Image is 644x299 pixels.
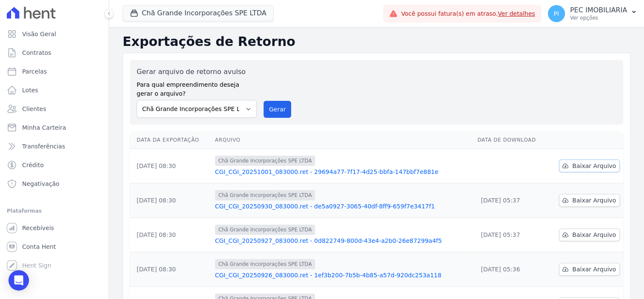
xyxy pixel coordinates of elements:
[212,131,474,149] th: Arquivo
[22,142,65,151] span: Transferências
[3,138,105,155] a: Transferências
[554,11,559,17] span: PI
[22,179,60,188] span: Negativação
[3,26,105,43] a: Visão Geral
[22,48,51,57] span: Contratos
[215,156,315,166] span: Chã Grande Incorporações SPE LTDA
[498,10,535,17] a: Ver detalhes
[3,100,105,117] a: Clientes
[401,9,535,18] span: Você possui fatura(s) em atraso.
[572,196,616,205] span: Baixar Arquivo
[22,161,44,169] span: Crédito
[474,183,547,218] td: [DATE] 05:37
[541,2,644,26] button: PI PEC IMOBILIARIA Ver opções
[22,30,56,38] span: Visão Geral
[22,242,56,251] span: Conta Hent
[22,224,54,232] span: Recebíveis
[130,183,212,218] td: [DATE] 08:30
[215,236,471,245] a: CGI_CGI_20250927_083000.ret - 0d822749-800d-43e4-a2b0-26e87299a4f5
[572,162,616,170] span: Baixar Arquivo
[570,14,627,21] p: Ver opções
[3,44,105,61] a: Contratos
[22,86,38,94] span: Lotes
[123,5,274,21] button: Chã Grande Incorporações SPE LTDA
[130,131,212,149] th: Data da Exportação
[215,225,315,235] span: Chã Grande Incorporações SPE LTDA
[570,6,627,14] p: PEC IMOBILIARIA
[3,238,105,255] a: Conta Hent
[215,168,471,176] a: CGI_CGI_20251001_083000.ret - 29694a77-7f17-4d25-bbfa-147bbf7e881e
[263,101,292,118] button: Gerar
[22,105,46,113] span: Clientes
[559,228,620,241] a: Baixar Arquivo
[137,67,257,77] label: Gerar arquivo de retorno avulso
[22,123,66,132] span: Minha Carteira
[3,219,105,236] a: Recebíveis
[137,77,257,98] label: Para qual empreendimento deseja gerar o arquivo?
[215,190,315,200] span: Chã Grande Incorporações SPE LTDA
[215,259,315,269] span: Chã Grande Incorporações SPE LTDA
[3,119,105,136] a: Minha Carteira
[123,34,630,49] h2: Exportações de Retorno
[474,218,547,252] td: [DATE] 05:37
[559,194,620,207] a: Baixar Arquivo
[572,265,616,273] span: Baixar Arquivo
[22,67,47,76] span: Parcelas
[474,252,547,287] td: [DATE] 05:36
[130,218,212,252] td: [DATE] 08:30
[215,202,471,211] a: CGI_CGI_20250930_083000.ret - de5a0927-3065-40df-8ff9-659f7e3417f1
[474,131,547,149] th: Data de Download
[559,263,620,276] a: Baixar Arquivo
[572,231,616,239] span: Baixar Arquivo
[9,270,29,290] div: Open Intercom Messenger
[7,206,102,216] div: Plataformas
[3,63,105,80] a: Parcelas
[130,149,212,183] td: [DATE] 08:30
[3,175,105,192] a: Negativação
[130,252,212,287] td: [DATE] 08:30
[3,82,105,99] a: Lotes
[215,271,471,279] a: CGI_CGI_20250926_083000.ret - 1ef3b200-7b5b-4b85-a57d-920dc253a118
[3,157,105,174] a: Crédito
[559,159,620,172] a: Baixar Arquivo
